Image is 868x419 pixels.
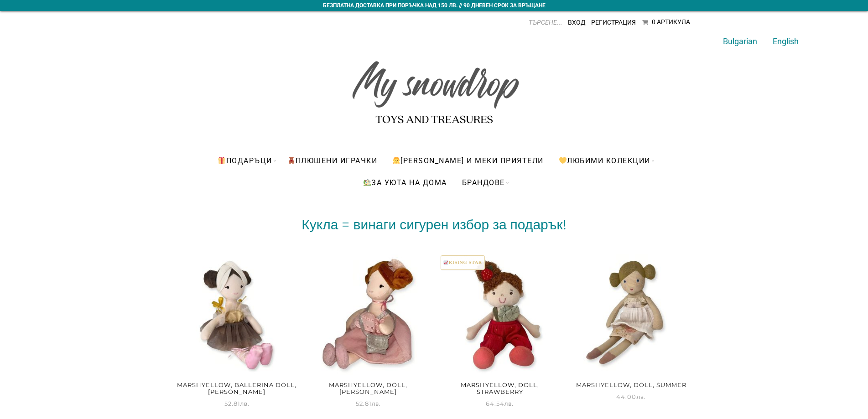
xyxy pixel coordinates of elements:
[642,19,690,26] a: 0 Артикула
[308,379,429,398] h2: Marshyellow, Doll, [PERSON_NAME]
[177,218,692,231] h2: Кукла = винаги сигурен избор за подарък!
[240,400,250,407] span: лв.
[348,45,521,131] img: My snowdrop
[439,379,561,398] h2: Marshyellow, Doll, Strawberry
[356,400,381,407] span: 52.81
[559,157,567,164] img: 💛
[393,157,400,164] img: 👧
[439,254,561,409] a: 📈RISING STARMarshyellow, Doll, Strawberry 64.54лв.
[486,400,514,407] span: 64.54
[281,150,385,171] a: ПЛЮШЕНИ ИГРАЧКИ
[211,150,279,171] a: Подаръци
[773,36,799,46] a: English
[494,16,562,29] input: ТЪРСЕНЕ...
[177,379,298,398] h2: Marshyellow, Ballerina Doll, [PERSON_NAME]
[571,379,692,392] h2: Marshyellow, Doll, Summer
[616,393,646,400] span: 44.00
[504,400,514,407] span: лв.
[288,157,295,164] img: 🧸
[218,157,225,164] img: 🎁
[177,254,298,409] a: Marshyellow, Ballerina Doll, [PERSON_NAME] 52.81лв.
[224,400,250,407] span: 52.81
[723,36,757,46] a: Bulgarian
[571,254,692,402] a: Marshyellow, Doll, Summer 44.00лв.
[372,400,381,407] span: лв.
[636,393,646,400] span: лв.
[356,171,454,193] a: За уюта на дома
[455,171,512,193] a: БРАНДОВЕ
[308,254,429,409] a: Marshyellow, Doll, [PERSON_NAME] 52.81лв.
[652,18,690,26] div: 0 Артикула
[364,179,371,186] img: 🏡
[552,150,657,171] a: Любими Колекции
[385,150,551,171] a: [PERSON_NAME] и меки приятели
[568,19,636,26] a: Вход Регистрация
